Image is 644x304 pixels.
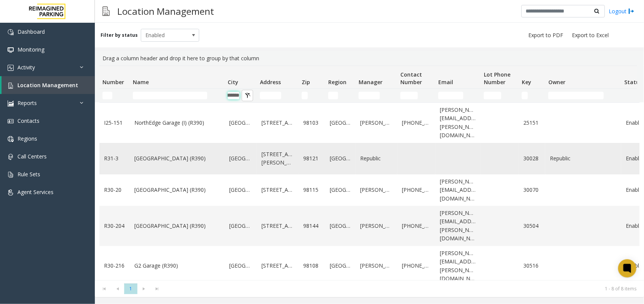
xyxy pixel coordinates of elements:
[99,51,639,66] div: Drag a column header and drop it here to group by that column
[261,119,294,127] a: [STREET_ADDRESS]
[299,89,325,102] td: Zip Filter
[435,89,481,102] td: Email Filter
[228,78,238,86] span: City
[519,89,545,102] td: Key Filter
[8,136,14,142] img: 'icon'
[626,119,643,127] a: Enabled
[8,65,14,71] img: 'icon'
[8,100,14,107] img: 'icon'
[572,31,609,39] span: Export to Excel
[261,222,294,230] a: [STREET_ADDRESS]
[523,119,541,127] a: 25151
[402,186,431,194] a: [PHONE_NUMBER]
[359,78,383,86] span: Manager
[303,262,321,270] a: 98108
[261,150,294,167] a: [STREET_ADDRESS][PERSON_NAME]
[330,154,351,163] a: [GEOGRAPHIC_DATA]
[609,7,635,15] a: Logout
[359,92,380,99] input: Manager Filter
[102,78,124,86] span: Number
[626,262,643,270] a: Enabled
[302,92,308,99] input: Zip Filter
[545,89,621,102] td: Owner Filter
[17,28,45,35] span: Dashboard
[8,29,14,35] img: 'icon'
[101,32,138,39] label: Filter by status
[261,262,294,270] a: [STREET_ADDRESS]
[8,172,14,178] img: 'icon'
[440,177,476,203] a: [PERSON_NAME][EMAIL_ADDRESS][DOMAIN_NAME]
[402,119,431,127] a: [PHONE_NUMBER]
[626,186,643,194] a: Enabled
[260,92,281,99] input: Address Filter
[229,262,252,270] a: [GEOGRAPHIC_DATA]
[8,83,14,89] img: 'icon'
[17,135,37,142] span: Regions
[8,154,14,160] img: 'icon'
[330,262,351,270] a: [GEOGRAPHIC_DATA]
[104,119,125,127] a: I25-151
[104,154,125,163] a: R31-3
[102,92,112,99] input: Number Filter
[134,186,220,194] a: [GEOGRAPHIC_DATA] (R390)
[104,222,125,230] a: R30-204
[260,78,281,86] span: Address
[17,117,39,124] span: Contacts
[242,90,253,101] button: Clear
[124,284,137,294] span: Page 1
[522,92,528,99] input: Key Filter
[328,92,338,99] input: Region Filter
[548,78,565,86] span: Owner
[330,119,351,127] a: [GEOGRAPHIC_DATA]
[360,222,393,230] a: [PERSON_NAME]
[95,66,644,280] div: Data table
[626,154,643,163] a: Enabled
[330,186,351,194] a: [GEOGRAPHIC_DATA]
[440,106,476,140] a: [PERSON_NAME][EMAIL_ADDRESS][PERSON_NAME][DOMAIN_NAME]
[440,249,476,283] a: [PERSON_NAME][EMAIL_ADDRESS][PERSON_NAME][DOMAIN_NAME]
[400,71,422,86] span: Contact Number
[134,119,220,127] a: NorthEdge Garage (I) (R390)
[229,119,252,127] a: [GEOGRAPHIC_DATA]
[113,2,218,20] h3: Location Management
[102,2,110,20] img: pageIcon
[229,222,252,230] a: [GEOGRAPHIC_DATA]
[628,7,635,15] img: logout
[356,89,397,102] td: Manager Filter
[569,30,612,41] button: Export to Excel
[134,154,220,163] a: [GEOGRAPHIC_DATA] (R390)
[225,89,257,102] td: City Filter
[438,92,463,99] input: Email Filter
[302,78,310,86] span: Zip
[548,92,604,99] input: Owner Filter
[440,209,476,243] a: [PERSON_NAME][EMAIL_ADDRESS][PERSON_NAME][DOMAIN_NAME]
[397,89,435,102] td: Contact Number Filter
[134,262,220,270] a: G2 Garage (R390)
[481,89,519,102] td: Lot Phone Number Filter
[229,154,252,163] a: [GEOGRAPHIC_DATA]
[303,154,321,163] a: 98121
[17,64,35,71] span: Activity
[523,222,541,230] a: 30504
[104,262,125,270] a: R30-216
[325,89,356,102] td: Region Filter
[522,78,531,86] span: Key
[8,118,14,124] img: 'icon'
[17,99,37,107] span: Reports
[8,190,14,196] img: 'icon'
[303,222,321,230] a: 98144
[550,154,617,163] a: Republic
[438,78,453,86] span: Email
[360,154,393,163] a: Republic
[400,92,418,99] input: Contact Number Filter
[360,262,393,270] a: [PERSON_NAME]
[229,186,252,194] a: [GEOGRAPHIC_DATA]
[99,89,130,102] td: Number Filter
[133,92,207,99] input: Name Filter
[402,222,431,230] a: [PHONE_NUMBER]
[523,154,541,163] a: 30028
[104,186,125,194] a: R30-20
[261,186,294,194] a: [STREET_ADDRESS]
[360,119,393,127] a: [PERSON_NAME]
[525,30,566,41] button: Export to PDF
